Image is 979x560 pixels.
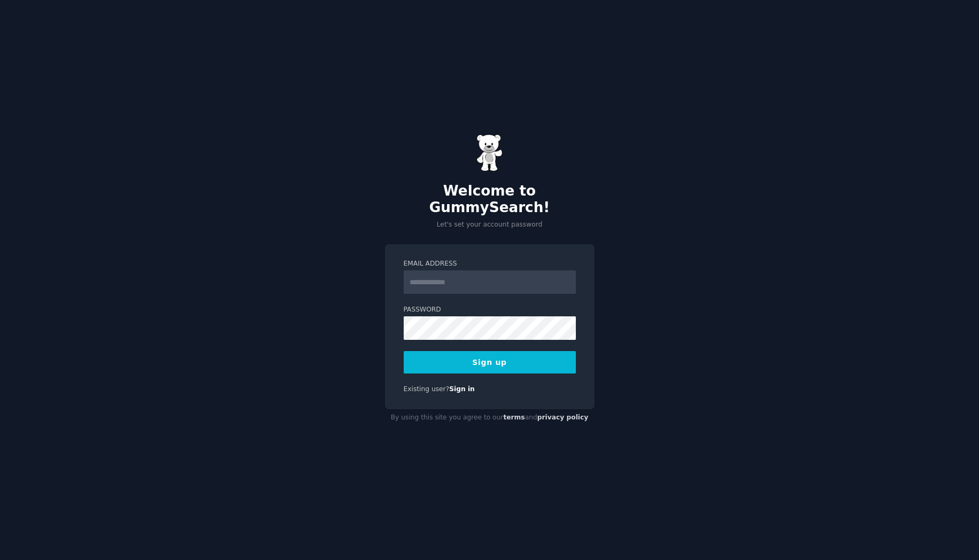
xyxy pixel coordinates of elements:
p: Let's set your account password [385,220,595,230]
a: privacy policy [537,414,589,421]
img: Gummy Bear [476,134,503,172]
button: Sign up [404,351,576,374]
h2: Welcome to GummySearch! [385,183,595,216]
a: Sign in [449,385,475,393]
label: Email Address [404,259,576,269]
span: Existing user? [404,385,450,393]
label: Password [404,305,576,315]
div: By using this site you agree to our and [385,409,595,426]
a: terms [503,414,525,421]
